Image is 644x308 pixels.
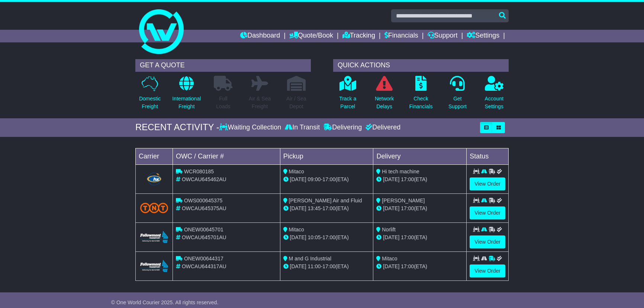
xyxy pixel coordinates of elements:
span: WCR080185 [184,169,214,174]
td: Pickup [280,148,373,164]
div: In Transit [283,123,322,132]
span: 17:00 [322,263,335,269]
div: GET A QUOTE [135,59,311,72]
div: Delivering [322,123,364,132]
div: (ETA) [376,234,463,241]
span: M and G Industrial [289,256,331,262]
div: (ETA) [376,176,463,183]
a: Support [428,30,458,42]
a: NetworkDelays [374,76,394,115]
div: - (ETA) [283,234,370,241]
a: Tracking [342,30,375,42]
span: [PERSON_NAME] Air and Fluid [289,198,362,203]
a: GetSupport [448,76,467,115]
span: OWCAU645701AU [182,234,226,240]
span: © One World Courier 2025. All rights reserved. [111,299,219,305]
td: Delivery [373,148,467,164]
a: InternationalFreight [172,76,201,115]
a: View Order [470,206,505,219]
p: Get Support [448,95,467,110]
td: Carrier [136,148,173,164]
a: AccountSettings [484,76,504,115]
span: [DATE] [383,176,399,182]
p: Track a Parcel [339,95,356,110]
a: Financials [384,30,418,42]
p: Domestic Freight [139,95,161,110]
span: Mitaco [289,227,304,232]
span: OWCAU644317AU [182,263,226,269]
span: Norlift [382,227,396,232]
span: 17:00 [322,176,335,182]
img: Followmont_Transport.png [140,260,168,272]
p: International Freight [172,95,201,110]
span: [DATE] [383,205,399,211]
p: Air & Sea Freight [249,95,271,110]
div: Waiting Collection [219,123,283,132]
a: Quote/Book [289,30,333,42]
img: TNT_Domestic.png [140,203,168,213]
span: 09:00 [308,176,321,182]
a: Dashboard [240,30,280,42]
span: 13:45 [308,205,321,211]
a: CheckFinancials [409,76,433,115]
p: Full Loads [214,95,232,110]
p: Account Settings [485,95,504,110]
span: Mitaco [289,169,304,174]
p: Check Financials [409,95,433,110]
p: Air / Sea Depot [286,95,306,110]
a: View Order [470,235,505,248]
div: RECENT ACTIVITY - [135,122,219,133]
span: OWCAU645375AU [182,205,226,211]
span: Mitaco [382,256,397,262]
td: OWC / Carrier # [173,148,280,164]
span: [DATE] [290,205,306,211]
span: 17:00 [322,234,335,240]
a: View Order [470,264,505,277]
span: ONEW00645701 [184,227,223,232]
span: [DATE] [290,234,306,240]
div: Delivered [364,123,400,132]
span: 11:00 [308,263,321,269]
div: FROM OUR SUPPORT [135,296,509,307]
span: [DATE] [383,234,399,240]
p: Network Delays [375,95,394,110]
span: OWCAU645462AU [182,176,226,182]
span: [PERSON_NAME] [382,198,425,203]
span: 17:00 [401,234,414,240]
span: 10:05 [308,234,321,240]
div: - (ETA) [283,176,370,183]
a: DomesticFreight [139,76,161,115]
span: 17:00 [322,205,335,211]
img: Followmont_Transport.png [140,231,168,243]
div: - (ETA) [283,263,370,270]
span: ONEW00644317 [184,256,223,262]
a: Track aParcel [339,76,357,115]
div: - (ETA) [283,205,370,212]
span: 17:00 [401,176,414,182]
a: View Order [470,177,505,190]
span: 17:00 [401,263,414,269]
td: Status [467,148,509,164]
span: [DATE] [383,263,399,269]
span: [DATE] [290,176,306,182]
span: [DATE] [290,263,306,269]
div: (ETA) [376,205,463,212]
div: QUICK ACTIONS [333,59,509,72]
img: Hunter_Express.png [146,171,162,186]
a: Settings [467,30,499,42]
div: (ETA) [376,263,463,270]
span: 17:00 [401,205,414,211]
span: OWS000645375 [184,198,223,203]
span: Hi tech machine [382,169,419,174]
